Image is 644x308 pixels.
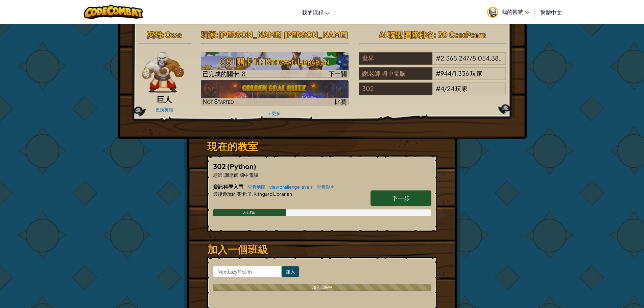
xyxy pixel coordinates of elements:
a: view challenge levels [266,184,313,190]
img: Golden Goal [201,80,349,105]
span: Kithgard Librarian [253,191,292,197]
span: 繁體中文 [540,9,562,16]
span: 玩家 [503,54,516,62]
div: 世界 [359,52,432,65]
span: 謝老師 國中電腦 [224,172,258,178]
input: 加入 [282,266,299,277]
a: 謝老師 國中電腦#944/1,336玩家 [359,74,506,81]
a: 世界#2,365,247/8,054,389玩家 [359,58,506,66]
a: 下一關 [201,52,349,78]
a: 繁體中文 [537,3,565,21]
a: 更換英雄 [156,107,173,112]
span: # [436,85,440,92]
img: CS1 關卡 11: Kithgard Librarian [201,52,349,78]
img: avatar [487,7,498,18]
span: 比賽 [335,97,347,105]
span: 2,365,247 [440,54,470,62]
h3: 加入一個班級 [207,242,437,257]
a: + 更多 [268,111,281,116]
span: / [451,69,454,77]
span: 玩家 [201,30,216,39]
span: Not Started [202,97,234,105]
span: # [436,69,440,77]
span: 302 [213,162,227,170]
span: : 30 CodePoints [434,30,486,39]
span: 老師 [213,172,222,178]
span: 下一步 [392,194,410,202]
a: 查看地圖 [244,184,265,190]
a: Not Started比賽 [201,80,349,105]
span: AI 聯盟 團隊排名 [379,30,434,39]
span: 已完成的關卡: 8 [202,70,245,77]
span: : [246,191,247,197]
h3: CS1 關卡 11: Kithgard Librarian [201,54,349,69]
span: 英雄 [147,30,162,39]
input: <Enter Class Code> [213,266,282,277]
span: 24 [447,85,454,92]
span: 我的帳號 [502,8,529,15]
span: 最後遊玩的關卡 [213,191,246,197]
span: 4 [440,85,444,92]
span: : [162,30,165,39]
span: # [436,54,440,62]
span: 玩家 [455,85,468,92]
a: 查看影片 [313,184,334,190]
span: 8,054,389 [472,54,503,62]
span: 944 [440,69,451,77]
a: 我的帳號 [484,1,533,23]
span: 1,336 [454,69,469,77]
a: 我的課程 [299,3,333,21]
div: 33.3% [213,209,286,216]
span: 巨人 [157,94,172,104]
span: : [222,172,224,178]
span: [PERSON_NAME] [PERSON_NAME] [219,30,348,39]
span: / [470,54,472,62]
span: 玩家 [470,69,482,77]
span: : [216,30,219,39]
span: (Python) [227,162,256,170]
span: 11. [247,191,253,197]
a: 302#4/24玩家 [359,89,506,97]
span: 下一關 [329,70,347,77]
h3: 現在的教室 [207,139,437,154]
img: goliath-pose.png [142,52,184,93]
div: 謝老師 國中電腦 [359,67,432,80]
span: 我的課程 [302,9,324,16]
span: / [444,85,447,92]
div: 加入班級中 [213,284,431,291]
span: Okar [165,30,182,39]
span: 資訊科學入門 [213,183,244,190]
div: 302 [359,82,432,95]
img: CodeCombat logo [84,5,143,19]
